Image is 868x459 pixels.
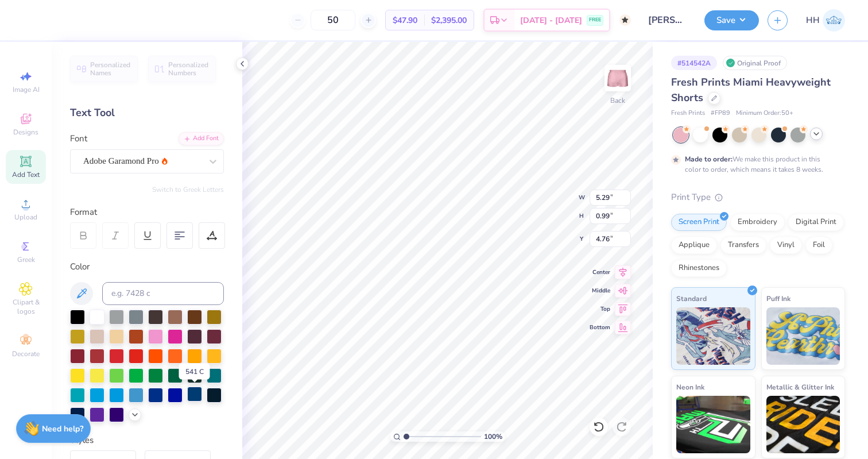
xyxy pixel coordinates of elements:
img: Back [606,67,629,90]
span: 100 % [484,431,502,442]
div: Screen Print [671,214,727,231]
span: FREE [589,16,601,24]
strong: Made to order: [685,155,733,164]
div: Back [610,95,625,106]
div: We make this product in this color to order, which means it takes 8 weeks. [685,154,826,175]
div: Transfers [720,237,766,254]
div: Format [70,206,225,219]
span: $47.90 [393,14,417,26]
div: Applique [671,237,717,254]
span: Fresh Prints Miami Heavyweight Shorts [671,75,831,105]
label: Font [70,132,87,145]
div: Vinyl [770,237,802,254]
div: Add Font [179,132,224,145]
strong: Need help? [42,423,83,434]
div: Embroidery [730,214,785,231]
span: Fresh Prints [671,109,705,118]
img: Standard [676,307,750,365]
span: Middle [590,287,610,295]
div: Print Type [671,191,845,204]
span: Clipart & logos [6,298,46,316]
div: Rhinestones [671,260,727,277]
a: HH [806,9,845,32]
input: Untitled Design [640,9,696,32]
input: – – [311,10,355,30]
span: Image AI [13,85,40,94]
span: HH [806,14,820,27]
button: Save [704,10,759,30]
span: Top [590,305,610,313]
span: Minimum Order: 50 + [736,109,793,118]
span: Personalized Numbers [168,61,209,77]
span: $2,395.00 [431,14,467,26]
div: Text Tool [70,105,224,121]
span: [DATE] - [DATE] [520,14,582,26]
div: Digital Print [788,214,844,231]
input: e.g. 7428 c [102,282,224,305]
img: Metallic & Glitter Ink [766,396,840,453]
span: Greek [17,255,35,264]
img: Neon Ink [676,396,750,453]
span: Standard [676,292,707,304]
span: Puff Ink [766,292,790,304]
span: Designs [13,128,38,137]
span: # FP89 [711,109,730,118]
span: Center [590,268,610,276]
span: Metallic & Glitter Ink [766,381,834,393]
div: Foil [805,237,832,254]
div: 541 C [179,364,210,380]
img: Holland Hannon [823,9,845,32]
img: Puff Ink [766,307,840,365]
span: Decorate [12,349,40,358]
span: Upload [14,213,37,222]
span: Neon Ink [676,381,704,393]
span: Bottom [590,323,610,331]
button: Switch to Greek Letters [152,185,224,194]
div: Styles [70,434,224,447]
div: Original Proof [723,56,787,70]
span: Personalized Names [90,61,131,77]
div: Color [70,260,224,273]
span: Add Text [12,170,40,179]
div: # 514542A [671,56,717,70]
